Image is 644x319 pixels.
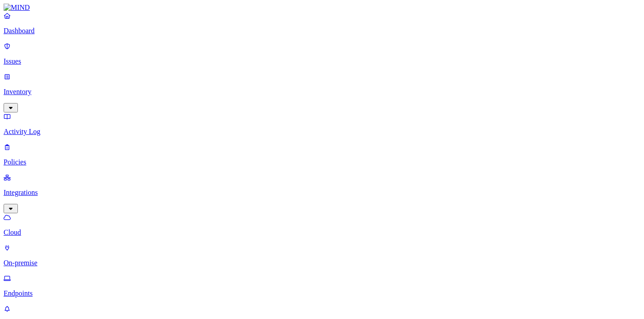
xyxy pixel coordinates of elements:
a: Dashboard [4,12,640,35]
p: Integrations [4,189,640,197]
a: Inventory [4,73,640,111]
a: Endpoints [4,274,640,297]
a: Integrations [4,173,640,212]
a: MIND [4,4,640,12]
p: Issues [4,57,640,65]
a: Cloud [4,213,640,237]
a: Policies [4,143,640,166]
p: Inventory [4,88,640,96]
img: MIND [4,4,30,12]
p: Policies [4,158,640,166]
a: Activity Log [4,112,640,136]
a: Issues [4,42,640,65]
p: Dashboard [4,27,640,35]
a: On-premise [4,244,640,267]
p: Activity Log [4,128,640,136]
p: On-premise [4,259,640,267]
p: Cloud [4,228,640,237]
p: Endpoints [4,289,640,297]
